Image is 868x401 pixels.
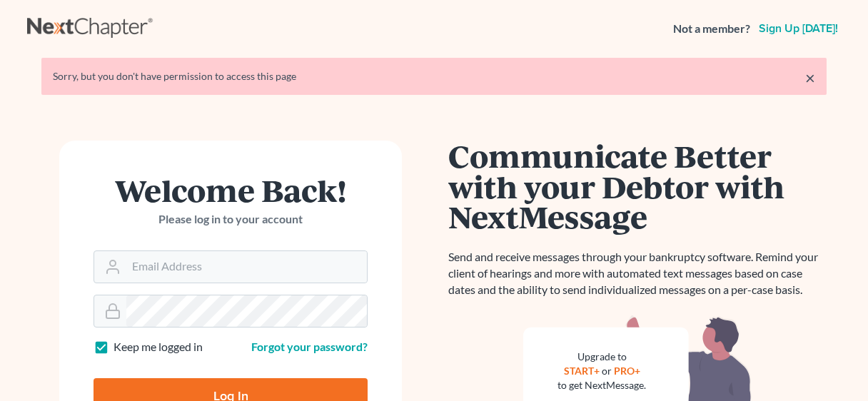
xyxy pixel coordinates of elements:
h1: Communicate Better with your Debtor with NextMessage [448,141,827,232]
div: Sorry, but you don't have permission to access this page [53,69,815,83]
a: Sign up [DATE]! [756,23,841,34]
label: Keep me logged in [113,339,203,355]
p: Send and receive messages through your bankruptcy software. Remind your client of hearings and mo... [448,249,827,298]
a: PRO+ [614,365,640,377]
strong: Not a member? [673,21,750,37]
div: Upgrade to [557,350,646,364]
a: START+ [564,365,600,377]
input: Email Address [126,251,367,283]
p: Please log in to your account [94,211,368,228]
div: to get NextMessage. [557,378,646,392]
h1: Welcome Back! [94,175,368,205]
span: or [602,365,612,377]
a: × [805,69,815,86]
a: Forgot your password? [251,340,368,353]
